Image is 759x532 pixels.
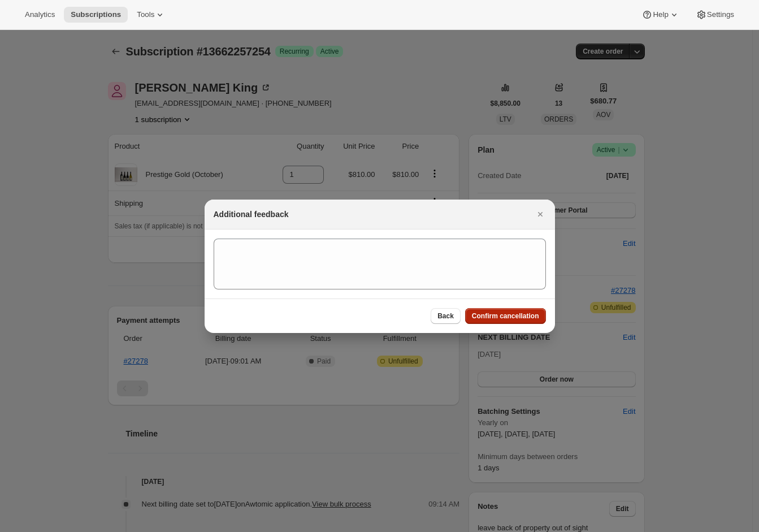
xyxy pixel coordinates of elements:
span: Subscriptions [71,10,121,19]
button: Back [431,308,461,324]
span: Analytics [25,10,55,19]
span: Settings [707,10,734,19]
h2: Additional feedback [214,209,289,220]
span: Tools [137,10,154,19]
button: Settings [689,7,741,23]
button: Close [532,206,548,222]
button: Confirm cancellation [465,308,546,324]
span: Confirm cancellation [472,312,539,321]
button: Help [635,7,686,23]
button: Analytics [18,7,62,23]
span: Help [653,10,668,19]
span: Back [437,312,454,321]
button: Tools [130,7,172,23]
button: Subscriptions [64,7,128,23]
